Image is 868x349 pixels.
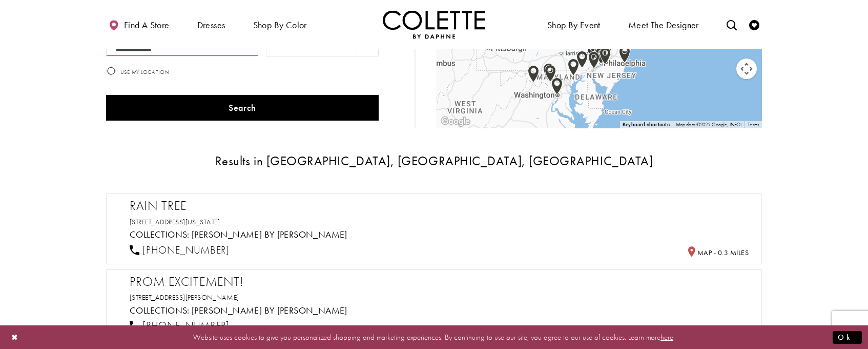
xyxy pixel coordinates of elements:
button: Submit Dialog [833,331,862,343]
a: Meet the designer [626,10,701,38]
img: Google Image #44 [439,115,472,128]
span: Collections: [130,304,190,316]
p: Website uses cookies to give you personalized shopping and marketing experiences. By continuing t... [74,330,794,344]
a: Visit Colette by Daphne page [192,228,347,240]
button: Map camera controls [736,59,757,79]
a: Toggle search [724,10,739,38]
a: [PHONE_NUMBER] [130,243,230,257]
button: Keyboard shortcuts [623,121,670,128]
span: Collections: [130,228,190,240]
a: [PHONE_NUMBER] [130,319,230,332]
h2: Prom Excitement! [130,274,749,289]
a: Terms (opens in new tab) [748,121,759,128]
a: [STREET_ADDRESS][US_STATE] [130,217,220,226]
button: Close Dialog [6,328,24,346]
a: Open this area in Google Maps (opens a new window) [439,115,472,128]
span: Shop by color [251,10,309,38]
span: Dresses [195,10,228,38]
h2: Rain Tree [130,198,749,214]
span: Meet the designer [628,20,699,30]
span: Find a store [124,20,170,30]
a: Find a store [106,10,172,38]
span: Shop By Event [545,10,603,38]
button: Search [106,95,379,121]
span: [PHONE_NUMBER] [142,243,229,257]
a: here [660,332,673,342]
a: Visit Colette by Daphne page [192,304,347,316]
img: Colette by Daphne [383,10,485,38]
a: Visit Home Page [383,10,485,38]
span: Map data ©2025 Google, INEGI [676,121,742,128]
h3: Results in [GEOGRAPHIC_DATA], [GEOGRAPHIC_DATA], [GEOGRAPHIC_DATA] [106,154,762,168]
a: [STREET_ADDRESS][PERSON_NAME] [130,293,239,302]
span: Dresses [197,20,225,30]
span: Shop by color [253,20,307,30]
span: [PHONE_NUMBER] [142,319,229,332]
span: Shop By Event [547,20,601,30]
h5: Distance to Rain Tree [687,246,749,258]
a: Check Wishlist [747,10,762,38]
